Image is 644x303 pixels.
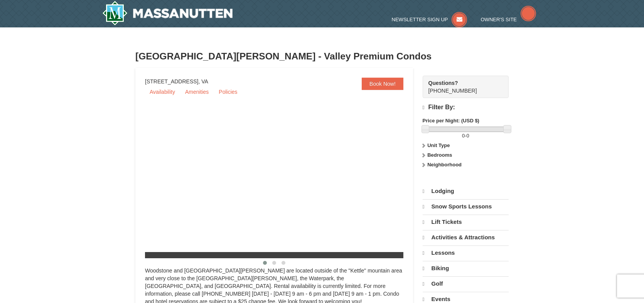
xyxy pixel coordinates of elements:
[481,17,536,22] a: Owner's Site
[481,17,517,22] span: Owner's Site
[427,152,452,158] strong: Bedrooms
[428,79,495,94] span: [PHONE_NUMBER]
[427,142,450,148] strong: Unit Type
[423,118,479,124] strong: Price per Night: (USD $)
[427,162,462,168] strong: Neighborhood
[428,80,458,86] strong: Questions?
[423,230,509,245] a: Activities & Attractions
[423,184,509,198] a: Lodging
[462,133,465,139] span: 0
[423,215,509,229] a: Lift Tickets
[102,1,233,25] img: Massanutten Resort Logo
[423,261,509,276] a: Biking
[102,1,233,25] a: Massanutten Resort
[145,86,180,98] a: Availability
[423,276,509,291] a: Golf
[392,17,467,22] a: Newsletter Sign Up
[135,49,509,64] h3: [GEOGRAPHIC_DATA][PERSON_NAME] - Valley Premium Condos
[423,132,509,140] label: -
[214,86,242,98] a: Policies
[423,104,509,111] h4: Filter By:
[423,199,509,214] a: Snow Sports Lessons
[466,133,469,139] span: 0
[392,17,448,22] span: Newsletter Sign Up
[423,245,509,260] a: Lessons
[362,78,403,90] a: Book Now!
[180,86,213,98] a: Amenities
